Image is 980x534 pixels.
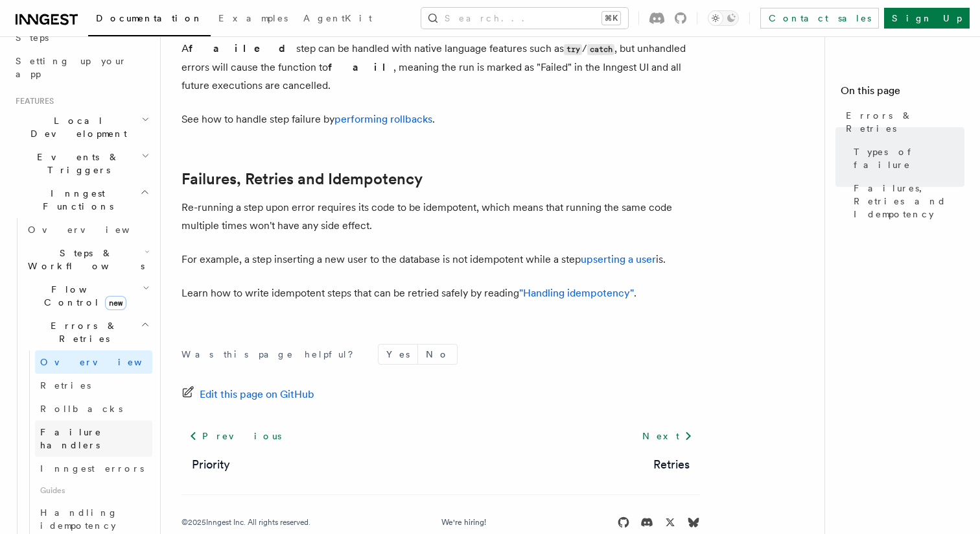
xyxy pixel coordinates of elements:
strong: failed [189,42,296,55]
div: © 2025 Inngest Inc. All rights reserved. [181,517,310,528]
button: Errors & Retries [23,314,152,350]
a: Types of failure [848,140,964,176]
a: Documentation [88,4,211,36]
a: Failure handlers [35,420,152,457]
button: Inngest Functions [10,182,152,218]
span: Errors & Retries [23,319,141,345]
p: Learn how to write idempotent steps that can be retried safely by reading . [181,284,700,302]
button: Yes [379,345,417,364]
code: catch [587,44,614,55]
a: Next [635,424,700,448]
a: Retries [653,455,690,474]
a: Previous [181,424,288,448]
span: Overview [40,357,174,367]
a: Edit this page on GitHub [181,385,314,404]
span: Edit this page on GitHub [200,385,314,404]
code: try [564,44,582,55]
span: Setting up your app [16,56,127,79]
a: upserting a user [581,253,656,265]
h4: On this page [841,83,964,104]
span: Handling idempotency [40,507,118,531]
span: Guides [35,480,152,501]
span: Failure handlers [40,427,102,450]
p: For example, a step inserting a new user to the database is not idempotent while a step is. [181,250,700,269]
p: Re-running a step upon error requires its code to be idempotent, which means that running the sam... [181,199,700,235]
a: Failures, Retries and Idempotency [181,170,423,188]
span: Types of failure [854,145,964,171]
button: Events & Triggers [10,145,152,182]
button: Steps & Workflows [23,241,152,278]
span: Inngest errors [40,463,144,474]
a: Rollbacks [35,397,152,420]
a: Overview [23,218,152,241]
span: Errors & Retries [846,109,964,135]
kbd: ⌘K [602,12,620,25]
p: See how to handle step failure by . [181,110,700,128]
span: Rollbacks [40,404,122,414]
span: Features [10,96,54,106]
a: Inngest errors [35,457,152,480]
a: AgentKit [296,4,380,35]
p: A step can be handled with native language features such as / , but unhandled errors will cause t... [181,40,700,95]
span: AgentKit [303,13,372,23]
button: Flow Controlnew [23,278,152,314]
button: Toggle dark mode [708,10,739,26]
a: Overview [35,350,152,374]
span: Documentation [96,13,203,23]
span: Flow Control [23,283,143,309]
a: Contact sales [760,8,879,29]
p: Was this page helpful? [181,348,362,361]
a: Retries [35,374,152,397]
span: Steps & Workflows [23,247,145,273]
span: Failures, Retries and Idempotency [854,182,964,221]
a: Errors & Retries [841,104,964,140]
span: new [105,296,126,310]
span: Examples [218,13,288,23]
span: Retries [40,380,91,391]
a: We're hiring! [441,517,486,528]
a: "Handling idempotency" [519,287,634,299]
strong: fail [328,61,393,73]
a: Failures, Retries and Idempotency [848,176,964,226]
a: Examples [211,4,296,35]
a: Sign Up [884,8,970,29]
span: Local Development [10,114,141,140]
button: Search...⌘K [421,8,628,29]
span: Events & Triggers [10,151,141,176]
button: Local Development [10,109,152,145]
a: Setting up your app [10,49,152,86]
button: No [418,345,457,364]
a: performing rollbacks [334,113,432,125]
span: Inngest Functions [10,187,140,213]
a: Priority [192,455,230,474]
span: Overview [28,225,161,235]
